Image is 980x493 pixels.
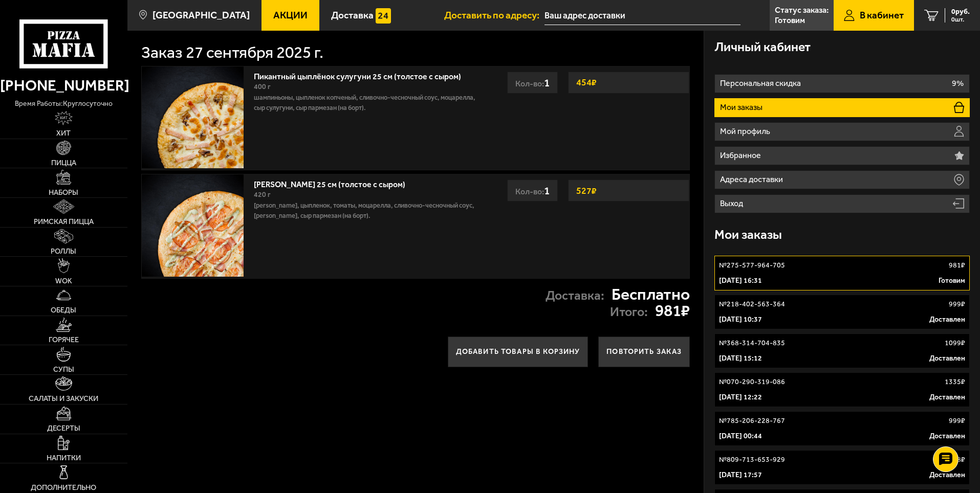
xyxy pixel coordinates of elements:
span: 1 [544,184,550,197]
p: Готовим [775,16,805,25]
p: [DATE] 17:57 [719,470,762,480]
p: Персональная скидка [720,79,803,87]
p: [DATE] 16:31 [719,276,762,286]
span: Десерты [47,424,80,432]
strong: 454 ₽ [574,73,599,92]
p: Статус заказа: [775,6,829,14]
p: Итого: [610,306,648,319]
a: №785-206-228-767999₽[DATE] 00:44Доставлен [714,411,970,446]
a: №070-290-319-0861335₽[DATE] 12:22Доставлен [714,372,970,407]
p: Доставлен [929,392,965,402]
div: Кол-во: [507,72,558,94]
span: Наборы [49,189,78,196]
h3: Мои заказы [714,229,782,241]
p: Доставлен [929,353,965,364]
p: [DATE] 15:12 [719,353,762,364]
p: № 368-314-704-835 [719,338,785,348]
p: Мой профиль [720,127,773,136]
span: Доставка [331,10,374,20]
h3: Личный кабинет [714,41,811,54]
p: 999 ₽ [949,416,965,426]
span: 400 г [254,82,271,91]
span: Салаты и закуски [29,395,98,402]
p: 981 ₽ [949,260,965,271]
a: №218-402-563-364999₽[DATE] 10:37Доставлен [714,295,970,329]
p: [PERSON_NAME], цыпленок, томаты, моцарелла, сливочно-чесночный соус, [PERSON_NAME], сыр пармезан ... [254,200,477,221]
p: Готовим [939,276,965,286]
a: №275-577-964-705981₽[DATE] 16:31Готовим [714,256,970,290]
a: №809-713-653-9291058₽[DATE] 17:57Доставлен [714,450,970,485]
span: В кабинет [860,10,904,20]
span: Горячее [49,336,79,343]
span: 1 [544,76,550,89]
p: № 275-577-964-705 [719,260,785,271]
p: Избранное [720,151,764,160]
span: WOK [55,277,72,284]
span: Роллы [51,248,76,255]
p: Доставлен [929,315,965,325]
p: Выход [720,199,746,208]
span: 0 шт. [951,16,970,23]
span: Дополнительно [31,484,96,491]
input: Ваш адрес доставки [545,6,741,25]
strong: Бесплатно [612,286,690,303]
p: 999 ₽ [949,299,965,309]
span: Акции [273,10,308,20]
strong: 527 ₽ [574,181,599,200]
span: Хит [56,129,71,137]
p: 9% [952,79,964,87]
span: 17-я линия Васильевского острова, 18Г [545,6,741,25]
p: № 070-290-319-086 [719,377,785,387]
p: Доставлен [929,470,965,480]
p: № 785-206-228-767 [719,416,785,426]
p: [DATE] 10:37 [719,315,762,325]
span: Пицца [51,159,76,166]
p: [DATE] 12:22 [719,392,762,402]
span: Римская пицца [34,218,94,225]
p: 1335 ₽ [945,377,965,387]
button: Повторить заказ [598,337,690,367]
span: [GEOGRAPHIC_DATA] [153,10,250,20]
p: № 218-402-563-364 [719,299,785,309]
span: 0 руб. [951,8,970,15]
a: [PERSON_NAME] 25 см (толстое с сыром) [254,176,416,189]
p: Доставлен [929,431,965,441]
p: шампиньоны, цыпленок копченый, сливочно-чесночный соус, моцарелла, сыр сулугуни, сыр пармезан (на... [254,93,477,113]
span: Доставить по адресу: [444,10,545,20]
button: Добавить товары в корзину [448,337,589,367]
p: № 809-713-653-929 [719,455,785,465]
p: Мои заказы [720,103,765,111]
img: 15daf4d41897b9f0e9f617042186c801.svg [376,8,391,24]
p: Адреса доставки [720,175,786,184]
span: Супы [53,366,74,373]
strong: 981 ₽ [655,303,690,319]
p: 1099 ₽ [945,338,965,348]
a: Пикантный цыплёнок сулугуни 25 см (толстое с сыром) [254,69,471,81]
h1: Заказ 27 сентября 2025 г. [141,44,323,61]
span: 420 г [254,190,271,199]
div: Кол-во: [507,180,558,201]
p: [DATE] 00:44 [719,431,762,441]
span: Напитки [47,454,81,461]
a: №368-314-704-8351099₽[DATE] 15:12Доставлен [714,333,970,368]
span: Обеды [51,306,76,313]
p: Доставка: [546,289,604,302]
